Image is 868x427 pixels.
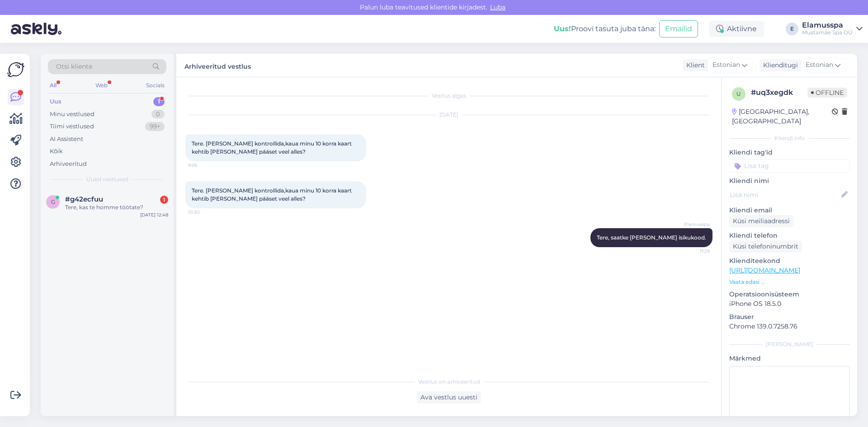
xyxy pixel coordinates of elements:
span: u [736,90,741,97]
div: Vestlus algas [185,92,712,100]
div: Ava vestlus uuesti [417,391,481,404]
div: Klienditugi [759,61,798,70]
span: Elamusspa [676,221,710,228]
span: Uued vestlused [86,175,128,183]
p: Märkmed [729,354,850,363]
b: Uus! [554,24,571,33]
div: Proovi tasuta juba täna: [554,23,656,34]
a: ElamusspaMustamäe Spa OÜ [802,22,863,36]
div: AI Assistent [50,135,83,144]
div: 1 [153,97,165,106]
p: Kliendi telefon [729,231,850,240]
div: Mustamäe Spa OÜ [802,29,853,36]
input: Lisa nimi [730,190,840,200]
p: Vaata edasi ... [729,278,850,286]
div: Tiimi vestlused [50,122,94,131]
span: 10:30 [188,209,222,216]
div: [DATE] [185,111,712,119]
p: Kliendi email [729,206,850,215]
label: Arhiveeritud vestlus [184,59,251,71]
div: [GEOGRAPHIC_DATA], [GEOGRAPHIC_DATA] [732,107,832,126]
a: [URL][DOMAIN_NAME] [729,266,800,274]
div: E [786,23,798,35]
p: Operatsioonisüsteem [729,290,850,299]
span: 11:28 [676,248,710,254]
div: Socials [144,80,166,91]
div: # uq3xegdk [751,87,807,98]
span: Vestlus on arhiveeritud [418,378,480,386]
input: Lisa tag [729,159,850,173]
p: Klienditeekond [729,256,850,266]
span: #g42ecfuu [65,195,103,203]
div: 1 [160,196,168,204]
span: Otsi kliente [56,62,92,71]
img: Askly Logo [7,61,24,78]
button: Emailid [659,20,698,38]
div: 99+ [145,122,165,131]
p: iPhone OS 18.5.0 [729,299,850,309]
span: 9:26 [188,162,222,169]
div: Kõik [50,147,63,156]
div: Tere, kas te homme töötate? [65,203,168,211]
span: Tere, saatke [PERSON_NAME] isikukood. [597,234,706,241]
div: Arhiveeritud [50,160,87,169]
div: [PERSON_NAME] [729,340,850,348]
div: Minu vestlused [50,110,94,119]
div: Küsi meiliaadressi [729,215,793,227]
div: Elamusspa [802,22,853,29]
span: Estonian [806,60,833,70]
p: Kliendi nimi [729,176,850,186]
div: [DATE] 12:48 [140,211,168,218]
div: 0 [151,110,165,119]
div: Klient [683,61,705,70]
span: Offline [807,88,847,98]
p: Chrome 139.0.7258.76 [729,322,850,331]
div: All [48,80,58,91]
div: Web [94,80,109,91]
span: Luba [487,3,508,11]
span: g [51,198,55,205]
div: Kliendi info [729,134,850,142]
p: Kliendi tag'id [729,148,850,157]
div: Küsi telefoninumbrit [729,240,802,253]
p: Brauser [729,312,850,322]
div: Aktiivne [709,21,764,37]
span: Estonian [712,60,740,70]
span: Tere. [PERSON_NAME] kontrollida,kaua minu 10 korra kaart kehtib [PERSON_NAME] pááset veel alles? [192,140,353,155]
div: Uus [50,97,61,106]
span: Tere. [PERSON_NAME] kontrollida,kaua minu 10 korra kaart kehtib [PERSON_NAME] pááset veel alles? [192,187,353,202]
